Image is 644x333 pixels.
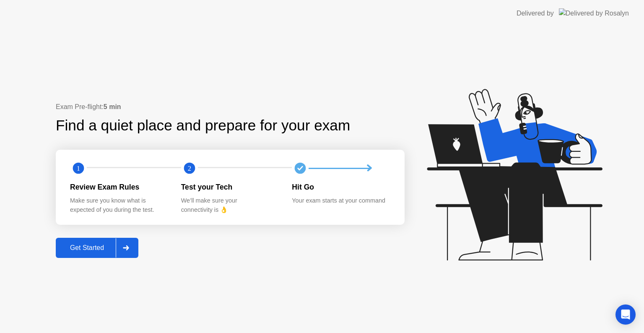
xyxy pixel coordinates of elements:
[56,114,351,137] div: Find a quiet place and prepare for your exam
[58,244,116,252] div: Get Started
[292,182,390,193] div: Hit Go
[292,196,390,206] div: Your exam starts at your command
[70,182,168,193] div: Review Exam Rules
[188,164,191,172] text: 2
[104,103,121,110] b: 5 min
[56,238,138,258] button: Get Started
[70,196,168,214] div: Make sure you know what is expected of you during the test.
[77,164,80,172] text: 1
[181,196,279,214] div: We’ll make sure your connectivity is 👌
[615,304,636,325] div: Open Intercom Messenger
[181,182,279,193] div: Test your Tech
[56,102,405,112] div: Exam Pre-flight:
[559,8,629,18] img: Delivered by Rosalyn
[517,8,554,18] div: Delivered by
